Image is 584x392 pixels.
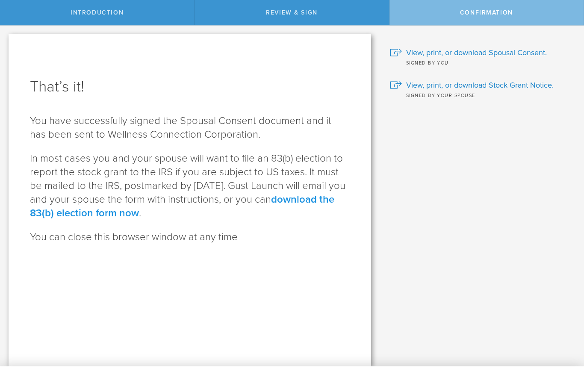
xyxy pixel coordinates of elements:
[71,9,124,16] span: Introduction
[460,9,513,16] span: Confirmation
[30,114,350,141] p: You have successfully signed the Spousal Consent document and it has been sent to Wellness Connec...
[266,9,318,16] span: Review & Sign
[390,91,571,99] div: Signed by your spouse
[406,80,554,91] span: View, print, or download Stock Grant Notice.
[30,152,350,220] p: In most cases you and your spouse will want to file an 83(b) election to report the stock grant t...
[30,77,350,97] h1: That’s it!
[390,58,571,67] div: Signed by you
[30,230,350,244] p: You can close this browser window at any time
[406,47,547,58] span: View, print, or download Spousal Consent.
